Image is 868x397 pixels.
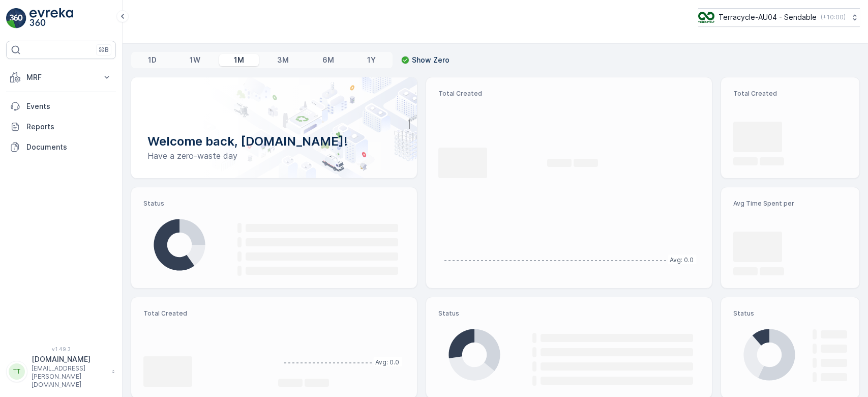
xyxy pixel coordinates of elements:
[698,8,860,26] button: Terracycle-AU04 - Sendable(+10:00)
[733,309,847,318] p: Status
[821,13,846,21] p: ( +10:00 )
[26,72,96,82] p: MRF
[6,137,116,157] a: Documents
[99,46,109,54] p: ⌘B
[733,90,847,98] p: Total Created
[29,8,73,29] img: logo_light-DOdMpM7g.png
[438,90,700,98] p: Total Created
[367,55,376,65] p: 1Y
[719,12,817,22] p: Terracycle-AU04 - Sendable
[6,354,116,389] button: TT[DOMAIN_NAME][EMAIL_ADDRESS][PERSON_NAME][DOMAIN_NAME]
[6,346,116,352] span: v 1.49.3
[26,101,112,111] p: Events
[147,133,401,150] p: Welcome back, [DOMAIN_NAME]!
[32,354,107,364] p: [DOMAIN_NAME]
[733,200,847,208] p: Avg Time Spent per
[26,142,112,152] p: Documents
[6,117,116,137] a: Reports
[6,67,116,88] button: MRF
[234,55,244,65] p: 1M
[277,55,289,65] p: 3M
[26,122,112,132] p: Reports
[6,8,26,29] img: logo
[32,364,107,389] p: [EMAIL_ADDRESS][PERSON_NAME][DOMAIN_NAME]
[143,309,270,318] p: Total Created
[147,150,401,162] p: Have a zero-waste day
[190,55,200,65] p: 1W
[148,55,157,65] p: 1D
[438,309,700,318] p: Status
[143,200,405,208] p: Status
[698,12,714,23] img: terracycle_logo.png
[412,55,450,65] p: Show Zero
[9,363,25,380] div: TT
[322,55,334,65] p: 6M
[6,96,116,117] a: Events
